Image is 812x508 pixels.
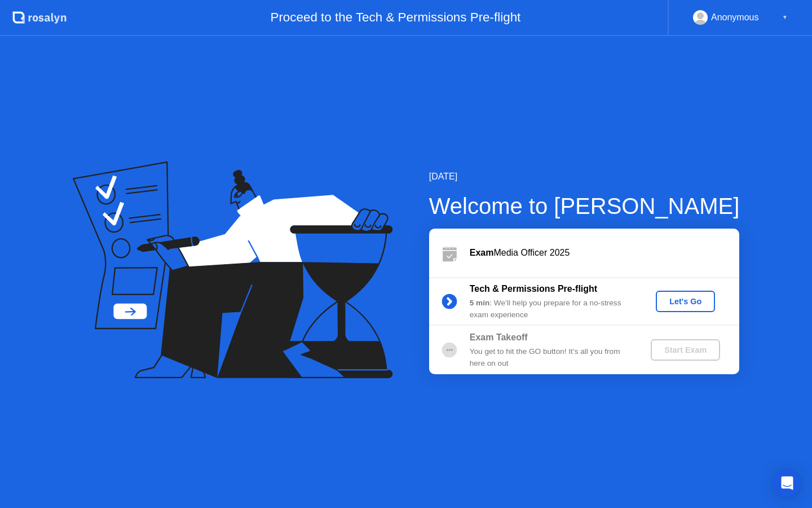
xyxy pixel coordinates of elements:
b: 5 min [470,299,490,307]
b: Exam [470,248,494,257]
div: Let's Go [660,297,710,306]
div: : We’ll help you prepare for a no-stress exam experience [470,297,632,321]
div: [DATE] [429,170,740,183]
div: Media Officer 2025 [470,246,739,260]
div: ▼ [782,10,788,25]
b: Exam Takeoff [470,332,528,342]
div: Welcome to [PERSON_NAME] [429,189,740,223]
div: You get to hit the GO button! It’s all you from here on out [470,346,632,369]
b: Tech & Permissions Pre-flight [470,284,597,294]
button: Start Exam [651,339,720,361]
button: Let's Go [656,291,715,312]
div: Anonymous [711,10,759,25]
div: Open Intercom Messenger [774,470,801,497]
div: Start Exam [655,345,716,354]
